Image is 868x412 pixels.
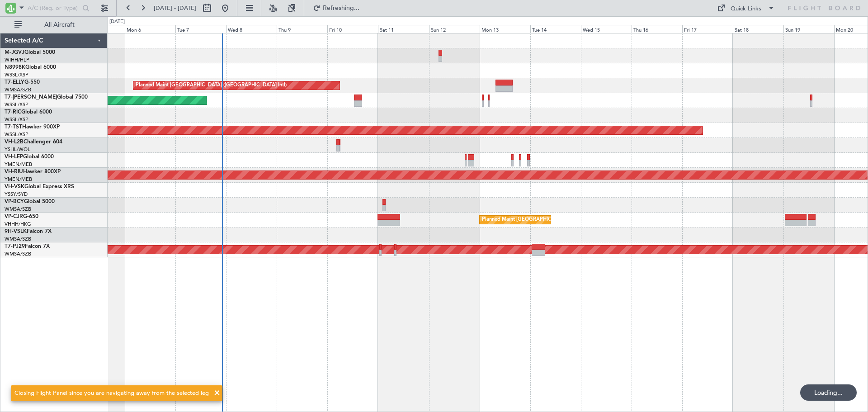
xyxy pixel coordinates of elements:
div: Quick Links [731,5,761,14]
span: Refreshing... [322,5,360,11]
span: VH-LEP [5,154,23,160]
div: Thu 16 [632,25,682,33]
span: T7-RIC [5,109,21,115]
a: VP-CJRG-650 [5,214,38,219]
button: All Aircraft [10,18,98,32]
div: Wed 8 [226,25,277,33]
span: All Aircraft [24,22,95,28]
a: T7-ELLYG-550 [5,80,40,85]
span: [DATE] - [DATE] [154,4,196,12]
div: Planned Maint [GEOGRAPHIC_DATA] ([GEOGRAPHIC_DATA] Intl) [482,213,633,227]
a: VP-BCYGlobal 5000 [5,199,55,204]
div: Tue 7 [175,25,226,33]
a: WIHH/HLP [5,57,29,63]
a: VH-RIUHawker 800XP [5,169,61,175]
div: Fri 10 [327,25,378,33]
span: T7-TST [5,124,22,130]
a: VH-LEPGlobal 6000 [5,154,54,160]
button: Quick Links [712,1,779,15]
a: WMSA/SZB [5,86,31,93]
span: T7-ELLY [5,80,24,85]
span: VH-RIU [5,169,23,175]
div: Sun 19 [783,25,834,33]
div: Wed 15 [581,25,632,33]
div: Sun 12 [429,25,480,33]
div: Thu 9 [277,25,327,33]
a: WSSL/XSP [5,101,28,108]
div: Sat 11 [378,25,429,33]
a: WMSA/SZB [5,206,31,213]
a: T7-RICGlobal 6000 [5,109,52,115]
span: VH-L2B [5,139,24,145]
div: Mon 6 [125,25,175,33]
input: A/C (Reg. or Type) [28,1,80,15]
a: N8998KGlobal 6000 [5,65,56,70]
div: [DATE] [109,18,125,26]
a: 9H-VSLKFalcon 7X [5,229,52,234]
a: WSSL/XSP [5,131,28,138]
div: Planned Maint [GEOGRAPHIC_DATA] ([GEOGRAPHIC_DATA] Intl) [136,79,287,92]
a: YMEN/MEB [5,161,32,168]
a: T7-PJ29Falcon 7X [5,244,50,249]
a: M-JGVJGlobal 5000 [5,50,55,55]
span: VP-BCY [5,199,24,204]
span: T7-[PERSON_NAME] [5,95,57,100]
a: YSHL/WOL [5,146,30,153]
a: T7-[PERSON_NAME]Global 7500 [5,95,88,100]
span: VP-CJR [5,214,23,219]
span: VH-VSK [5,184,24,189]
div: Fri 17 [682,25,733,33]
span: M-JGVJ [5,50,24,55]
a: T7-TSTHawker 900XP [5,124,60,130]
a: YMEN/MEB [5,176,32,183]
div: Mon 13 [480,25,530,33]
div: Sat 18 [733,25,783,33]
a: VH-L2BChallenger 604 [5,139,62,145]
a: WSSL/XSP [5,71,28,78]
span: 9H-VSLK [5,229,27,234]
div: Loading... [800,384,857,401]
span: T7-PJ29 [5,244,25,249]
a: WMSA/SZB [5,236,31,242]
button: Refreshing... [309,1,363,15]
a: VHHH/HKG [5,221,31,227]
a: WSSL/XSP [5,116,28,123]
a: WMSA/SZB [5,251,31,257]
a: YSSY/SYD [5,191,28,198]
a: VH-VSKGlobal Express XRS [5,184,74,189]
div: Closing Flight Panel since you are navigating away from the selected leg [14,389,209,398]
span: N8998K [5,65,25,70]
div: Tue 14 [530,25,581,33]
